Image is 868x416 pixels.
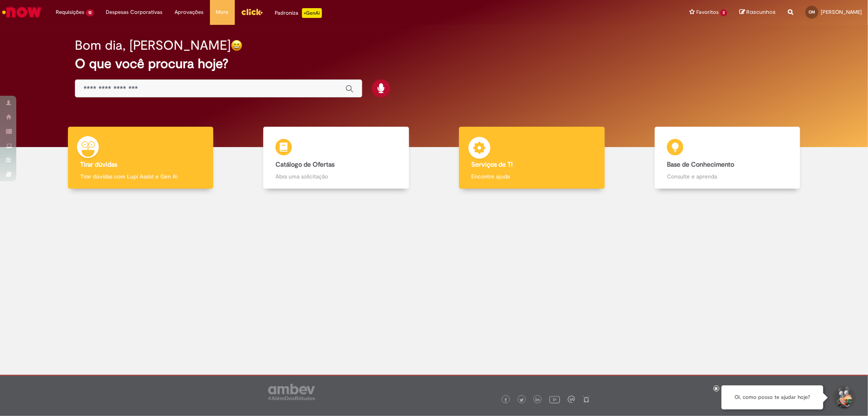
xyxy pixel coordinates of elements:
p: Encontre ajuda [471,172,592,180]
span: 2 [720,9,727,16]
b: Catálogo de Ofertas [275,161,335,169]
a: Catálogo de Ofertas Abra uma solicitação [238,127,434,189]
p: Tirar dúvidas com Lupi Assist e Gen Ai [80,172,201,180]
div: Oi, como posso te ajudar hoje? [722,385,823,409]
span: 12 [86,9,94,16]
img: logo_footer_youtube.png [549,394,560,405]
img: logo_footer_twitter.png [520,398,524,402]
a: Tirar dúvidas Tirar dúvidas com Lupi Assist e Gen Ai [43,127,238,189]
span: Despesas Corporativas [106,8,163,16]
span: Requisições [56,8,84,16]
span: CM [809,9,815,15]
h2: O que você procura hoje? [75,57,793,71]
button: Iniciar Conversa de Suporte [831,385,856,410]
a: Serviços de TI Encontre ajuda [434,127,630,189]
span: [PERSON_NAME] [821,9,862,15]
a: Base de Conhecimento Consulte e aprenda [630,127,825,189]
img: logo_footer_workplace.png [568,396,575,403]
img: logo_footer_naosei.png [583,396,590,403]
img: logo_footer_linkedin.png [536,398,540,403]
h2: Bom dia, [PERSON_NAME] [75,38,231,53]
b: Base de Conhecimento [667,161,734,169]
span: Favoritos [696,8,719,16]
span: Aprovações [175,8,204,16]
img: happy-face.png [231,40,243,51]
p: Abra uma solicitação [275,172,396,180]
img: logo_footer_ambev_rotulo_gray.png [268,384,315,400]
div: Padroniza [275,8,322,18]
span: Rascunhos [746,8,776,16]
b: Serviços de TI [471,161,513,169]
span: More [216,8,229,16]
p: Consulte e aprenda [667,172,788,180]
a: Rascunhos [739,9,776,16]
img: logo_footer_facebook.png [504,398,508,402]
p: +GenAi [302,8,322,18]
img: ServiceNow [1,4,43,20]
b: Tirar dúvidas [80,161,117,169]
img: click_logo_yellow_360x200.png [241,6,263,18]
